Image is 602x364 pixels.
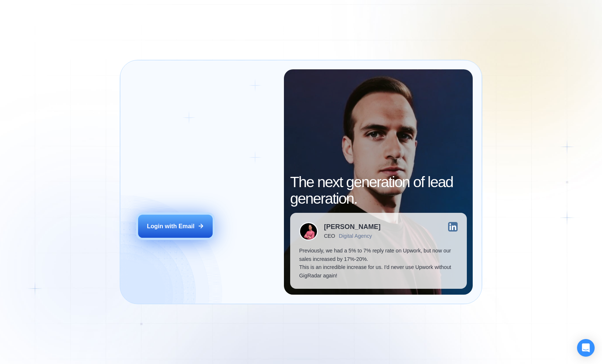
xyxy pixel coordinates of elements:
h2: The next generation of lead generation. [290,174,467,207]
div: CEO [324,233,335,239]
button: Login with Email [138,215,213,238]
div: Digital Agency [339,233,372,239]
div: [PERSON_NAME] [324,223,381,230]
div: Login with Email [147,222,195,230]
div: Open Intercom Messenger [577,339,595,357]
p: Previously, we had a 5% to 7% reply rate on Upwork, but now our sales increased by 17%-20%. This ... [299,247,458,280]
